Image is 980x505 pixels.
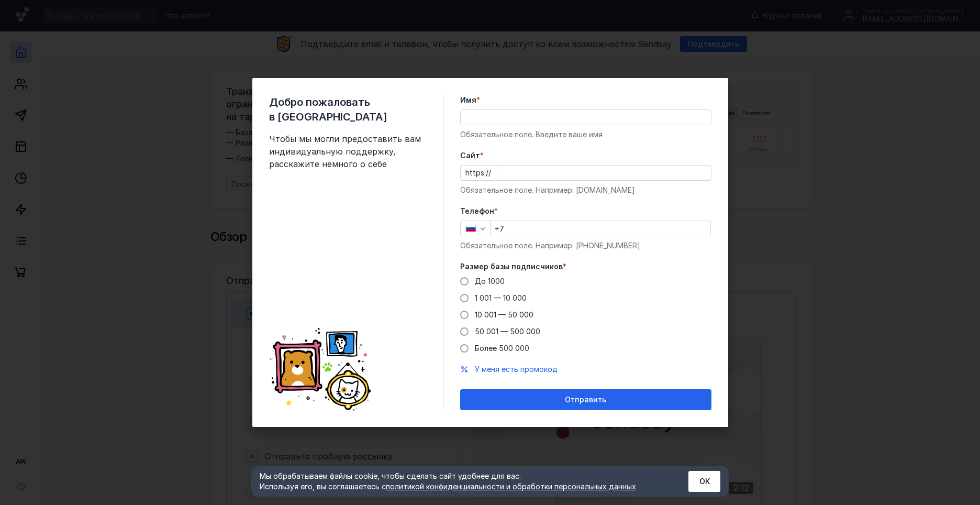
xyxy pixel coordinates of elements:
[460,185,711,195] div: Обязательное поле. Например: [DOMAIN_NAME]
[386,482,636,491] a: политикой конфиденциальности и обработки персональных данных
[269,133,426,170] span: Чтобы мы могли предоставить вам индивидуальную поддержку, расскажите немного о себе
[460,206,494,216] span: Телефон
[475,365,558,374] span: У меня есть промокод
[260,471,663,492] div: Мы обрабатываем файлы cookie, чтобы сделать сайт удобнее для вас. Используя его, вы соглашаетесь c
[475,364,558,375] button: У меня есть промокод
[688,471,720,492] button: ОК
[460,150,480,161] span: Cайт
[475,327,540,336] span: 50 001 — 500 000
[460,240,711,251] div: Обязательное поле. Например: [PHONE_NUMBER]
[460,261,563,272] span: Размер базы подписчиков
[460,389,711,410] button: Отправить
[475,344,529,353] span: Более 500 000
[475,277,505,286] span: До 1000
[460,129,711,140] div: Обязательное поле. Введите ваше имя
[475,310,533,319] span: 10 001 — 50 000
[460,95,476,105] span: Имя
[475,293,527,302] span: 1 001 — 10 000
[565,396,606,404] span: Отправить
[269,95,426,124] span: Добро пожаловать в [GEOGRAPHIC_DATA]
